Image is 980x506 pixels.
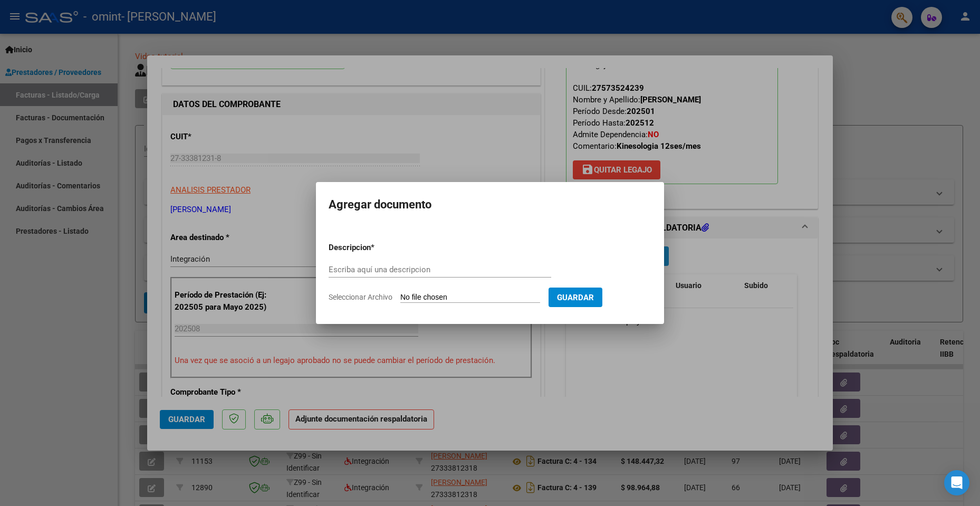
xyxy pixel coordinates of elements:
p: Descripcion [329,242,426,254]
span: Seleccionar Archivo [329,293,392,301]
button: Guardar [549,288,602,307]
span: Guardar [557,293,594,302]
h2: Agregar documento [329,195,651,215]
div: Open Intercom Messenger [944,470,969,495]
